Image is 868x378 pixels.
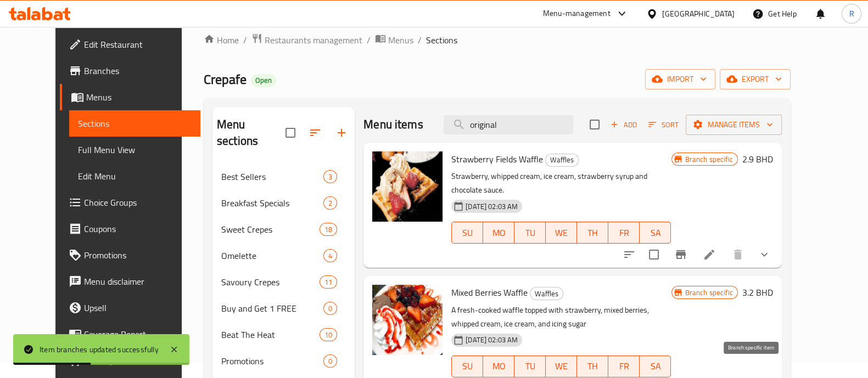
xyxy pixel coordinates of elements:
[204,33,791,47] nav: breadcrumb
[320,223,337,236] div: items
[488,358,510,374] span: MO
[577,356,608,377] button: TH
[221,196,323,210] span: Breakfast Specials
[78,170,192,183] span: Edit Menu
[640,222,671,244] button: SA
[550,225,573,241] span: WE
[372,151,443,222] img: Strawberry Fields Waffle
[388,33,413,47] span: Menus
[519,225,541,241] span: TU
[320,275,337,289] div: items
[60,31,200,58] a: Edit Restaurant
[60,268,200,295] a: Menu disclaimer
[849,8,854,20] span: R
[324,198,337,208] span: 2
[546,222,577,244] button: WE
[456,225,479,241] span: SU
[60,295,200,321] a: Upsell
[644,225,667,241] span: SA
[681,287,737,298] span: Branch specific
[550,358,573,374] span: WE
[323,302,337,315] div: items
[456,358,479,374] span: SU
[84,196,192,209] span: Choice Groups
[60,84,200,110] a: Menus
[323,354,337,368] div: items
[84,64,192,77] span: Branches
[654,72,707,86] span: import
[251,76,276,85] span: Open
[530,287,563,300] div: Waffles
[367,33,371,47] li: /
[320,330,337,340] span: 10
[372,285,443,355] img: Mixed Berries Waffle
[84,38,192,51] span: Edit Restaurant
[217,116,285,149] h2: Menu sections
[642,243,665,266] span: Select to update
[483,222,514,244] button: MO
[606,116,641,133] span: Add item
[729,72,782,86] span: export
[609,119,639,131] span: Add
[212,295,355,321] div: Buy and Get 1 FREE0
[519,358,541,374] span: TU
[616,241,642,268] button: sort-choices
[613,358,635,374] span: FR
[324,303,337,314] span: 0
[320,277,337,287] span: 11
[646,116,681,133] button: Sort
[212,190,355,216] div: Breakfast Specials2
[608,356,640,377] button: FR
[69,110,200,137] a: Sections
[84,354,192,367] span: Grocery Checklist
[641,116,686,133] span: Sort items
[725,241,751,268] button: delete
[514,356,546,377] button: TU
[662,8,735,20] div: [GEOGRAPHIC_DATA]
[221,249,323,262] span: Omelette
[84,301,192,314] span: Upsell
[265,33,362,47] span: Restaurants management
[640,356,671,377] button: SA
[212,163,355,190] div: Best Sellers3
[645,69,715,89] button: import
[302,120,328,146] span: Sort sections
[212,321,355,348] div: Beat The Heat10
[546,356,577,377] button: WE
[60,242,200,268] a: Promotions
[546,154,578,166] span: Waffles
[84,328,192,341] span: Coverage Report
[581,225,604,241] span: TH
[418,33,422,47] li: /
[69,137,200,163] a: Full Menu View
[221,223,320,236] span: Sweet Crepes
[251,74,276,87] div: Open
[221,328,320,341] span: Beat The Heat
[686,115,782,135] button: Manage items
[243,33,247,47] li: /
[644,358,667,374] span: SA
[221,302,323,315] div: Buy and Get 1 FREE
[221,170,323,183] span: Best Sellers
[204,33,239,47] a: Home
[324,172,337,182] span: 3
[69,163,200,189] a: Edit Menu
[84,275,192,288] span: Menu disclaimer
[720,69,791,89] button: export
[221,354,323,368] span: Promotions
[212,242,355,269] div: Omelette4
[606,116,641,133] button: Add
[60,58,200,84] a: Branches
[483,356,514,377] button: MO
[221,275,320,289] span: Savoury Crepes
[323,170,337,183] div: items
[648,119,679,131] span: Sort
[323,249,337,262] div: items
[514,222,546,244] button: TU
[324,356,337,366] span: 0
[451,356,483,377] button: SU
